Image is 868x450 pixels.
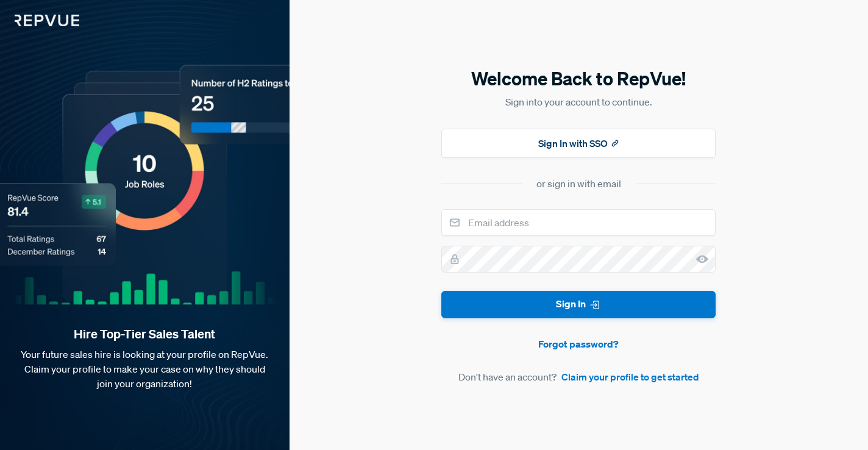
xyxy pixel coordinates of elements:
[441,370,716,384] article: Don't have an account?
[441,209,716,236] input: Email address
[441,337,716,351] a: Forgot password?
[20,326,270,342] strong: Hire Top-Tier Sales Talent
[20,347,270,391] p: Your future sales hire is looking at your profile on RepVue. Claim your profile to make your case...
[441,129,716,158] button: Sign In with SSO
[561,370,699,384] a: Claim your profile to get started
[441,66,716,91] h5: Welcome Back to RepVue!
[536,176,621,191] div: or sign in with email
[441,291,716,318] button: Sign In
[441,95,716,109] p: Sign into your account to continue.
